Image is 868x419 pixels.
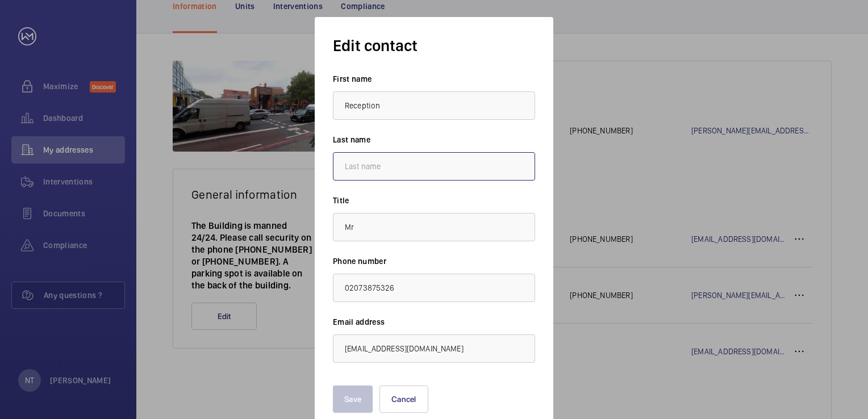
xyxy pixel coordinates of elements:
[333,195,535,206] label: Title
[333,255,535,267] label: Phone number
[333,386,373,413] button: Save
[333,91,535,120] input: First name
[333,35,535,56] h3: Edit contact
[333,334,535,363] input: Email address
[333,213,535,241] input: Title
[379,386,428,413] button: Cancel
[333,274,535,302] input: Phone number
[333,316,535,328] label: Email address
[333,73,535,85] label: First name
[333,134,535,145] label: Last name
[333,152,535,181] input: Last name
